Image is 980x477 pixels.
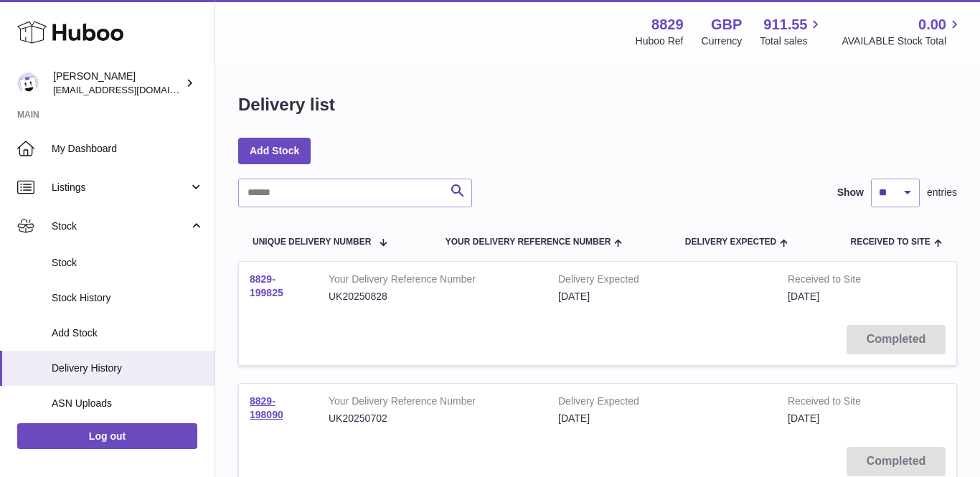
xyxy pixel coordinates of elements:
[53,70,182,97] div: [PERSON_NAME]
[17,423,197,449] a: Log out
[52,397,204,410] span: ASN Uploads
[788,395,895,412] strong: Received to Site
[446,237,611,247] span: Your Delivery Reference Number
[918,15,946,34] span: 0.00
[788,291,819,302] span: [DATE]
[52,326,204,340] span: Add Stock
[702,34,743,48] div: Currency
[558,412,766,425] div: [DATE]
[52,181,189,194] span: Listings
[329,273,537,290] strong: Your Delivery Reference Number
[17,72,39,94] img: commandes@kpmatech.com
[329,412,537,425] div: UK20250702
[927,186,957,199] span: entries
[763,15,807,34] span: 911.55
[53,84,211,95] span: [EMAIL_ADDRESS][DOMAIN_NAME]
[851,237,930,247] span: Received to Site
[329,395,537,412] strong: Your Delivery Reference Number
[250,273,283,298] a: 8829-199825
[238,138,311,164] a: Add Stock
[238,93,335,116] h1: Delivery list
[52,219,189,233] span: Stock
[558,290,766,303] div: [DATE]
[760,34,824,48] span: Total sales
[52,142,204,156] span: My Dashboard
[837,186,864,199] label: Show
[52,256,204,270] span: Stock
[558,395,766,412] strong: Delivery Expected
[636,34,684,48] div: Huboo Ref
[788,273,895,290] strong: Received to Site
[788,412,819,424] span: [DATE]
[685,237,776,247] span: Delivery Expected
[760,15,824,48] a: 911.55 Total sales
[842,34,963,48] span: AVAILABLE Stock Total
[52,291,204,305] span: Stock History
[253,237,371,247] span: Unique Delivery Number
[329,290,537,303] div: UK20250828
[842,15,963,48] a: 0.00 AVAILABLE Stock Total
[651,15,684,34] strong: 8829
[558,273,766,290] strong: Delivery Expected
[52,362,204,375] span: Delivery History
[711,15,742,34] strong: GBP
[250,395,283,420] a: 8829-198090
